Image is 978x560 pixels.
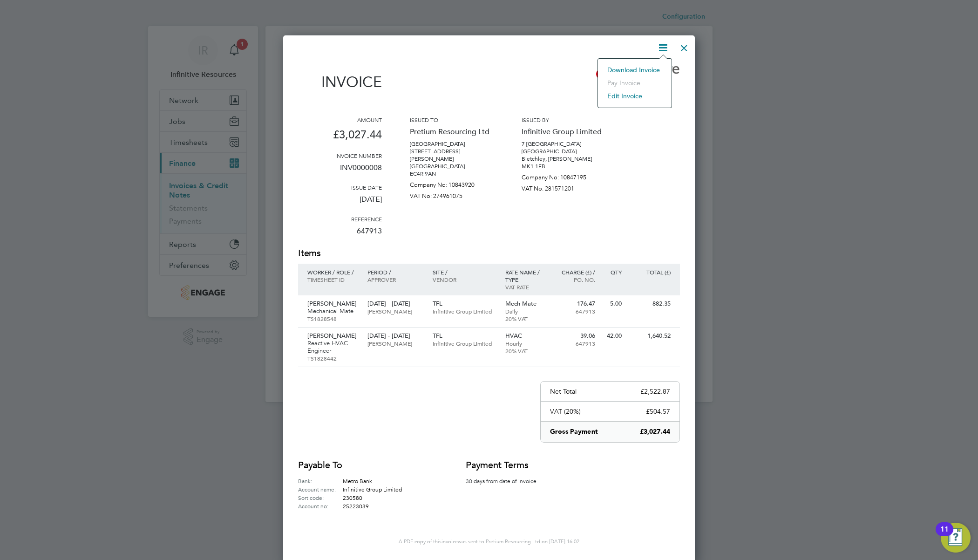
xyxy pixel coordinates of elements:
p: £2,522.87 [640,387,670,396]
p: Infinitive Group Limited [522,123,605,140]
p: Bletchley, [PERSON_NAME] [522,155,605,163]
p: [DATE] [298,191,382,215]
span: Infinitive Group Limited [343,485,402,493]
h3: Issued to [410,116,494,123]
p: Vendor [433,276,496,283]
p: 882.35 [631,300,671,307]
p: £3,027.44 [298,123,382,152]
h3: Issued by [522,116,605,123]
p: TS1828442 [307,355,358,362]
p: TFL [433,300,496,307]
h3: Invoice number [298,152,382,159]
button: Open Resource Center, 11 new notifications [941,523,971,553]
p: £504.57 [646,407,670,416]
p: Period / [367,268,423,276]
li: Pay invoice [603,76,667,89]
h3: Issue date [298,184,382,191]
p: 5.00 [604,300,622,307]
p: Infinitive Group Limited [433,340,496,347]
p: VAT rate [505,283,546,291]
p: Timesheet ID [307,276,358,283]
p: 176.47 [555,300,595,307]
p: 647913 [555,340,595,347]
p: 39.06 [555,332,595,340]
p: £3,027.44 [640,427,670,437]
p: 647913 [555,307,595,315]
p: [PERSON_NAME] [367,307,423,315]
p: 42.00 [604,332,622,340]
p: [GEOGRAPHIC_DATA] [410,140,494,148]
li: Edit invoice [603,89,667,102]
p: Gross Payment [550,427,598,437]
p: [PERSON_NAME] [307,300,358,307]
label: Bank: [298,477,343,485]
p: A PDF copy of this was sent to Pretium Resourcing Ltd on [DATE] 16:02 [298,538,680,545]
p: HVAC [505,332,546,340]
p: Po. No. [555,276,595,283]
p: 20% VAT [505,315,546,322]
h2: Payment terms [466,459,550,472]
p: [STREET_ADDRESS][PERSON_NAME] [410,148,494,163]
p: Charge (£) / [555,268,595,276]
p: Reactive HVAC Engineer [307,340,358,355]
p: Infinitive Group Limited [433,307,496,315]
p: VAT (20%) [550,407,581,416]
p: Mechanical Mate [307,307,358,315]
label: Account no: [298,502,343,510]
span: 25223039 [343,502,369,510]
p: Rate name / type [505,268,546,283]
p: TS1828548 [307,315,358,322]
p: [PERSON_NAME] [307,332,358,340]
p: [DATE] - [DATE] [367,332,423,340]
p: [GEOGRAPHIC_DATA] [410,163,494,170]
h3: Amount [298,116,382,123]
p: MK1 1FB [522,163,605,170]
img: infinitivegroup-logo-remittance.png [596,61,680,87]
p: QTY [604,268,622,276]
p: VAT No: 274961075 [410,189,494,200]
p: Worker / Role / [307,268,358,276]
p: Approver [367,276,423,283]
p: EC4R 9AN [410,170,494,178]
p: [PERSON_NAME] [367,340,423,347]
h1: Invoice [298,73,382,91]
span: 230580 [343,494,362,501]
p: INV0000008 [298,159,382,184]
p: Pretium Resourcing Ltd [410,123,494,140]
p: Site / [433,268,496,276]
p: TFL [433,332,496,340]
li: Download Invoice [603,63,667,76]
p: 647913 [298,223,382,247]
span: Metro Bank [343,477,372,485]
h2: Items [298,247,680,260]
p: 20% VAT [505,347,546,355]
span: invoice [441,538,458,545]
p: Company No: 10847195 [522,170,605,181]
p: Total (£) [631,268,671,276]
p: [GEOGRAPHIC_DATA] [522,148,605,155]
label: Sort code: [298,493,343,502]
p: Daily [505,307,546,315]
div: 11 [940,529,949,541]
p: [DATE] - [DATE] [367,300,423,307]
p: Hourly [505,340,546,347]
p: 7 [GEOGRAPHIC_DATA] [522,140,605,148]
p: Net Total [550,387,577,396]
p: 30 days from date of invoice [466,477,550,485]
h2: Payable to [298,459,438,472]
p: Mech Mate [505,300,546,307]
label: Account name: [298,485,343,493]
p: 1,640.52 [631,332,671,340]
h3: Reference [298,215,382,223]
p: VAT No: 281571201 [522,181,605,192]
p: Company No: 10843920 [410,178,494,189]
